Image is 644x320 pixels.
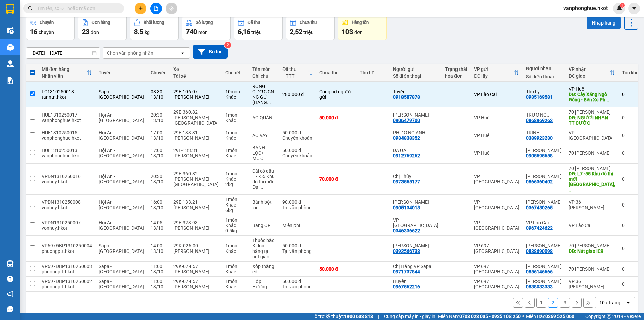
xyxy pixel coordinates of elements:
div: 13/10 [151,248,167,254]
div: 1 món [225,264,246,269]
div: VP 697 [GEOGRAPHIC_DATA] [474,279,519,289]
div: 13/10 [151,205,167,210]
div: Chị Thùy [393,174,438,179]
div: HUE1310250015 [42,130,92,135]
div: 70.000 đ [319,176,353,182]
div: 0905595658 [526,153,553,158]
div: Khác [225,94,246,100]
span: 2,52 [290,28,302,36]
span: Hội An - [GEOGRAPHIC_DATA] [99,220,144,231]
span: | [579,313,580,320]
div: 0905134018 [393,205,420,210]
div: 29K-074.57 [173,264,219,269]
div: 50.000 đ [282,130,313,135]
span: triệu [303,30,314,35]
div: Số điện thoại [526,74,562,79]
div: 16:00 [151,199,167,205]
div: 10 / trang [599,299,620,306]
span: message [7,306,13,312]
div: DĐ: L7 -55 Khu đô thị mới Đại Kim, Hoàng Mai [569,171,615,192]
div: vanphonghue.hkot [42,118,92,123]
div: VP Lào Cai [526,220,562,225]
div: VP Huế [569,86,615,92]
span: đơn [91,30,99,35]
th: Toggle SortBy [38,64,95,82]
div: [PERSON_NAME][GEOGRAPHIC_DATA] [173,115,219,126]
div: 0906479700 [393,118,420,123]
div: VP [GEOGRAPHIC_DATA] [569,130,615,141]
div: 1 món [225,148,246,153]
div: Tên món [252,66,276,72]
div: vonhuy.hkot [42,225,92,231]
div: 0912769262 [393,153,420,158]
div: [PERSON_NAME] [173,284,219,289]
div: Khác [225,135,246,141]
div: phuongptt.hkot [42,248,92,254]
span: món [198,30,208,35]
div: vanphonghue.hkot [42,135,92,141]
div: Khác [225,248,246,254]
div: K đón hàng tại nút giao [252,243,276,259]
span: ... [605,97,609,102]
div: VP 697 [GEOGRAPHIC_DATA] [474,243,519,254]
div: 13/10 [151,284,167,289]
div: Bánh bột lọc [252,199,276,210]
div: 0838033333 [526,284,553,289]
div: 0 [622,266,639,272]
div: 70 [PERSON_NAME] [569,109,615,115]
div: 17:00 [151,130,167,135]
div: 13/10 [151,153,167,158]
img: warehouse-icon [7,260,14,267]
div: DĐ: Cây Xăng Ngô Đồng - Bến Xe Phía Bắc Huế [569,92,615,102]
span: Sapa - [GEOGRAPHIC_DATA] [99,279,144,289]
strong: 0708 023 035 - 0935 103 250 [459,314,521,319]
div: hóa đơn [445,73,467,79]
div: VP gửi [474,66,514,72]
div: 29K-074.57 [173,279,219,284]
input: Select a date range. [26,48,100,58]
div: 29E-106.07 [173,89,219,94]
div: 90.000 đ [282,199,313,205]
div: Thu Lý [526,89,562,94]
button: Nhập hàng [587,17,621,29]
div: BÁNH LỌC+ MỰC [252,145,276,161]
span: Cung cấp máy in - giấy in: [384,313,436,320]
div: Trạng thái [445,66,467,72]
div: 0868969262 [526,118,553,123]
div: VPDN1310250008 [42,199,92,205]
button: Đã thu6,16 triệu [234,16,283,40]
div: VP Huế [474,150,519,156]
div: 29E-133.31 [173,130,219,135]
button: 1 [536,298,546,308]
div: 29E-360.82 [173,109,219,115]
span: notification [7,291,13,297]
div: phuongptt.hkot [42,269,92,274]
div: Hàng tồn [352,20,369,25]
div: Khác [225,202,246,208]
div: L7 -55 Khu đô thị mới Đại Kim, Hoàng Mai [252,174,276,190]
div: 1 món [225,279,246,284]
img: solution-icon [7,77,14,84]
div: VP Lào Cai [474,92,519,97]
div: 0367480265 [526,205,553,210]
span: question-circle [7,276,13,282]
div: VPDN1310250016 [42,174,92,179]
div: 0 [622,92,639,97]
div: 2 kg [225,182,246,187]
div: [PERSON_NAME] [173,225,219,231]
span: 1 [621,3,623,8]
div: VP 697 [GEOGRAPHIC_DATA] [474,264,519,274]
div: Hộp Hương [252,279,276,289]
button: file-add [150,3,162,14]
div: Đơn hàng [92,20,110,25]
div: Tại văn phòng [282,248,313,254]
button: 3 [560,298,570,308]
div: VP [GEOGRAPHIC_DATA] [474,220,519,231]
div: Xốp thắng cố [252,264,276,274]
span: 6,16 [238,28,250,36]
div: DĐ: NGƯỜI NHẬN TT CƯỚC [569,115,615,126]
div: Đặng Nguyên Khánh [393,199,438,205]
div: 0346336622 [393,228,420,233]
span: Sapa - [GEOGRAPHIC_DATA] [99,243,144,254]
div: PHƯƠNG ANH [393,130,438,135]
